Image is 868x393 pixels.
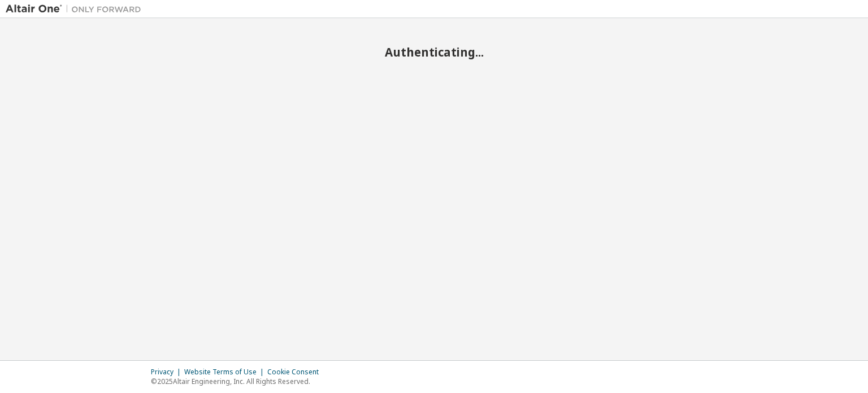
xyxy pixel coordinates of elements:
[151,368,184,377] div: Privacy
[151,377,325,386] p: © 2025 Altair Engineering, Inc. All Rights Reserved.
[6,45,862,59] h2: Authenticating...
[267,368,325,377] div: Cookie Consent
[184,368,267,377] div: Website Terms of Use
[6,3,147,15] img: Altair One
